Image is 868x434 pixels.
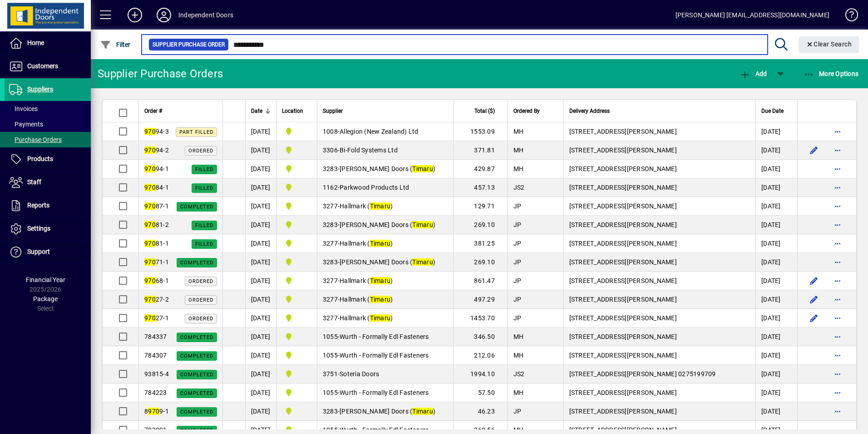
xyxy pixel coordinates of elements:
span: 3277 [323,277,338,284]
td: 429.87 [453,160,508,178]
td: - [317,365,453,384]
td: - [317,197,453,216]
button: Profile [149,7,178,23]
em: 970 [148,408,159,415]
td: - [317,141,453,160]
span: Order # [144,106,162,116]
span: Timaru [282,313,311,323]
td: 371.81 [453,141,508,160]
em: 970 [144,314,156,322]
a: Products [5,148,91,171]
span: 87-1 [144,202,169,210]
td: [DATE] [245,346,276,365]
span: Wurth - Formally Edl Fasteners [340,352,429,359]
em: 970 [144,240,156,247]
span: Completed [180,260,213,266]
td: 212.06 [453,346,508,365]
em: Timaru [370,202,391,210]
a: Payments [5,116,91,132]
div: Total ($) [459,106,503,116]
button: More options [830,217,845,232]
div: Ordered By [513,106,558,116]
td: [DATE] [755,253,797,272]
span: Products [27,155,53,162]
span: Filled [195,222,213,228]
span: 68-1 [144,277,169,284]
td: [DATE] [245,328,276,346]
td: [DATE] [245,384,276,402]
span: [PERSON_NAME] Doors ( ) [340,165,435,172]
span: Timaru [282,350,311,361]
a: Settings [5,217,91,240]
span: Filter [100,41,131,48]
td: [STREET_ADDRESS][PERSON_NAME] [563,197,755,216]
button: More options [830,236,845,251]
span: Due Date [761,106,784,116]
span: Completed [180,428,213,434]
span: MH [513,165,524,172]
td: - [317,328,453,346]
a: Support [5,241,91,263]
em: Timaru [412,221,433,228]
span: 1055 [323,333,338,340]
td: [DATE] [755,384,797,402]
span: 3306 [323,146,338,154]
span: Hallmark ( ) [340,314,393,322]
div: Date [251,106,271,116]
span: Hallmark ( ) [340,296,393,303]
span: Timaru [282,294,311,305]
span: Timaru [282,182,311,193]
span: Completed [180,353,213,359]
span: Ordered [188,297,213,303]
a: Home [5,32,91,55]
button: More options [830,404,845,419]
span: Total ($) [474,106,495,116]
a: Reports [5,194,91,217]
div: Supplier Purchase Orders [98,66,223,81]
td: - [317,234,453,253]
td: - [317,384,453,402]
span: Timaru [282,126,311,137]
td: [STREET_ADDRESS][PERSON_NAME] [563,253,755,272]
span: Clear Search [806,40,852,48]
td: [DATE] [245,160,276,178]
span: Completed [180,334,213,340]
td: - [317,178,453,197]
td: [STREET_ADDRESS][PERSON_NAME] [563,290,755,309]
td: 1994.10 [453,365,508,384]
em: 970 [144,146,156,154]
td: [DATE] [755,402,797,421]
span: 3283 [323,258,338,266]
span: Timaru [282,238,311,249]
span: Timaru [282,275,311,286]
div: Independent Doors [178,8,233,22]
button: More options [830,311,845,325]
td: [STREET_ADDRESS][PERSON_NAME] [563,402,755,421]
td: [STREET_ADDRESS][PERSON_NAME] [563,141,755,160]
span: Filled [195,241,213,247]
td: 46.23 [453,402,508,421]
div: [PERSON_NAME] [EMAIL_ADDRESS][DOMAIN_NAME] [676,8,829,22]
span: Filled [195,185,213,191]
td: [DATE] [245,290,276,309]
button: Edit [807,292,821,307]
td: 1453.70 [453,309,508,328]
em: Timaru [412,165,433,172]
span: 1055 [323,352,338,359]
td: 269.10 [453,253,508,272]
button: More options [830,143,845,157]
span: 84-1 [144,184,169,191]
em: 970 [144,221,156,228]
button: More options [830,255,845,269]
span: Soteria Doors [340,370,379,378]
span: Timaru [282,387,311,398]
span: Ordered [188,316,213,322]
td: [DATE] [245,197,276,216]
td: [STREET_ADDRESS][PERSON_NAME] [563,160,755,178]
span: MH [513,389,524,396]
span: Wurth - Formally Edl Fasteners [340,333,429,340]
em: Timaru [370,296,391,303]
span: 27-1 [144,314,169,322]
span: 1162 [323,184,338,191]
span: 784223 [144,389,167,396]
